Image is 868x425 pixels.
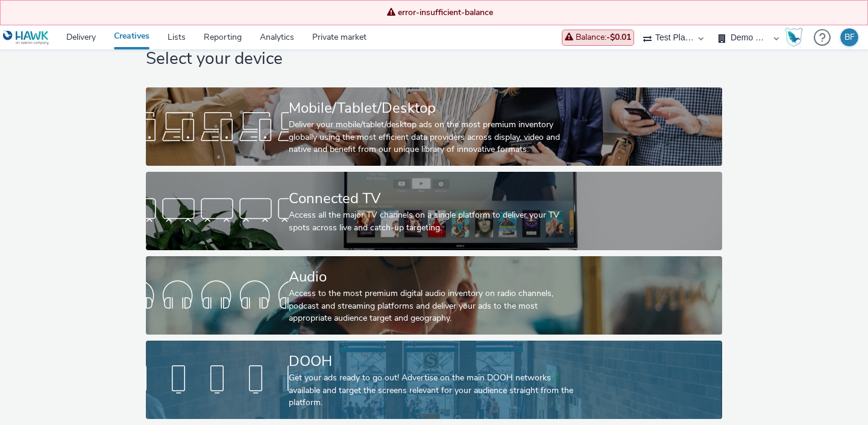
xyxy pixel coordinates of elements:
a: Delivery [57,25,105,49]
span: Balance : [565,31,631,43]
h1: Select your device [146,48,722,71]
a: Connected TVAccess all the major TV channels on a single platform to deliver your TV spots across... [146,172,722,250]
img: undefined Logo [3,30,49,45]
div: Access all the major TV channels on a single platform to deliver your TV spots across live and ca... [289,209,574,234]
a: AudioAccess to the most premium digital audio inventory on radio channels, podcast and streaming ... [146,256,722,335]
a: Analytics [251,25,303,49]
strong: -$0.01 [606,31,631,43]
a: Hawk Academy [785,28,808,47]
div: Get your ads ready to go out! Advertise on the main DOOH networks available and target the screen... [289,372,574,409]
span: error-insufficient-balance [25,7,855,19]
a: Mobile/Tablet/DesktopDeliver your mobile/tablet/desktop ads on the most premium inventory globall... [146,87,722,166]
img: Hawk Academy [785,28,803,47]
a: Creatives [105,25,159,49]
div: Access to the most premium digital audio inventory on radio channels, podcast and streaming platf... [289,288,574,324]
a: Reporting [195,25,251,49]
div: Today's expenses are not yet included in the balance [562,30,634,45]
a: Private market [303,25,376,49]
a: DOOHGet your ads ready to go out! Advertise on the main DOOH networks available and target the sc... [146,341,722,419]
div: DOOH [289,351,574,372]
div: Connected TV [289,188,574,209]
div: Audio [289,266,574,288]
a: Balance:-$0.01 [562,30,634,45]
div: Mobile/Tablet/Desktop [289,98,574,119]
a: Lists [159,25,195,49]
div: Deliver your mobile/tablet/desktop ads on the most premium inventory globally using the most effi... [289,119,574,156]
div: BF [844,28,855,46]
